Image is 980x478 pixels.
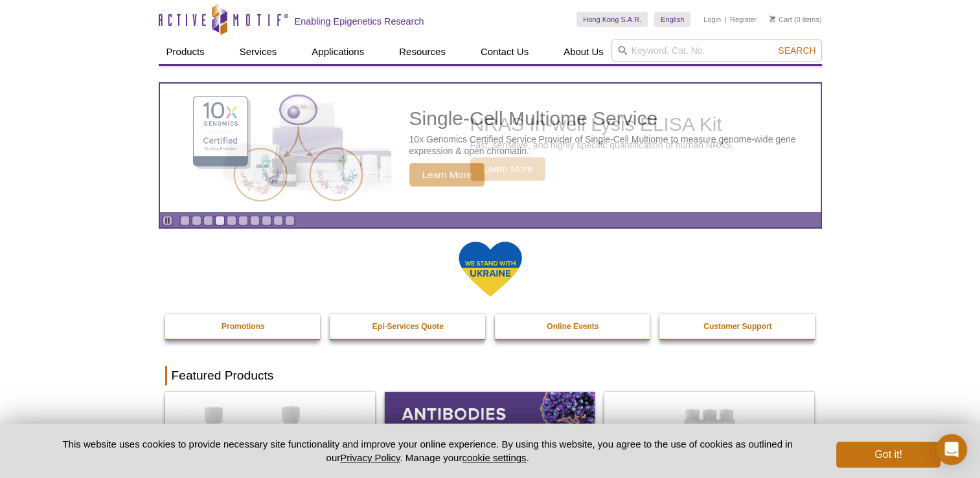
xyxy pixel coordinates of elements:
[192,216,201,225] a: Go to slide 2
[165,366,815,385] h2: Featured Products
[330,314,486,339] a: Epi-Services Quote
[273,216,283,225] a: Go to slide 9
[769,16,775,22] img: Your Cart
[40,437,815,464] p: This website uses cookies to provide necessary site functionality and improve your online experie...
[458,240,523,298] img: We Stand With Ukraine
[304,40,372,64] a: Applications
[238,216,248,225] a: Go to slide 6
[203,216,213,225] a: Go to slide 3
[340,452,400,463] a: Privacy Policy
[473,40,536,64] a: Contact Us
[778,45,815,56] span: Search
[160,84,821,212] a: Single-Cell Multiome Service Single-Cell Multiome Service 10x Genomics Certified Service Provider...
[611,40,822,62] input: Keyword, Cat. No.
[165,314,322,339] a: Promotions
[227,216,236,225] a: Go to slide 5
[576,12,648,27] a: Hong Kong S.A.R.
[409,163,485,187] span: Learn More
[372,322,444,331] strong: Epi-Services Quote
[180,216,190,225] a: Go to slide 1
[836,442,940,468] button: Got it!
[769,15,792,24] a: Cart
[232,40,285,64] a: Services
[160,84,821,212] article: Single-Cell Multiome Service
[163,216,172,225] a: Toggle autoplay
[936,434,967,465] div: Open Intercom Messenger
[222,322,265,331] strong: Promotions
[769,12,822,27] li: (0 items)
[654,12,690,27] a: English
[295,16,424,27] h2: Enabling Epigenetics Research
[159,40,212,64] a: Products
[215,216,225,225] a: Go to slide 4
[462,452,526,463] button: cookie settings
[181,89,375,207] img: Single-Cell Multiome Service
[409,109,814,128] h2: Single-Cell Multiome Service
[547,322,598,331] strong: Online Events
[285,216,295,225] a: Go to slide 10
[703,15,721,24] a: Login
[730,15,757,24] a: Register
[703,322,771,331] strong: Customer Support
[495,314,652,339] a: Online Events
[250,216,260,225] a: Go to slide 7
[774,45,819,56] button: Search
[659,314,816,339] a: Customer Support
[262,216,271,225] a: Go to slide 8
[556,40,611,64] a: About Us
[409,133,814,157] p: 10x Genomics Certified Service Provider of Single-Cell Multiome to measure genome-wide gene expre...
[391,40,453,64] a: Resources
[725,12,727,27] li: |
